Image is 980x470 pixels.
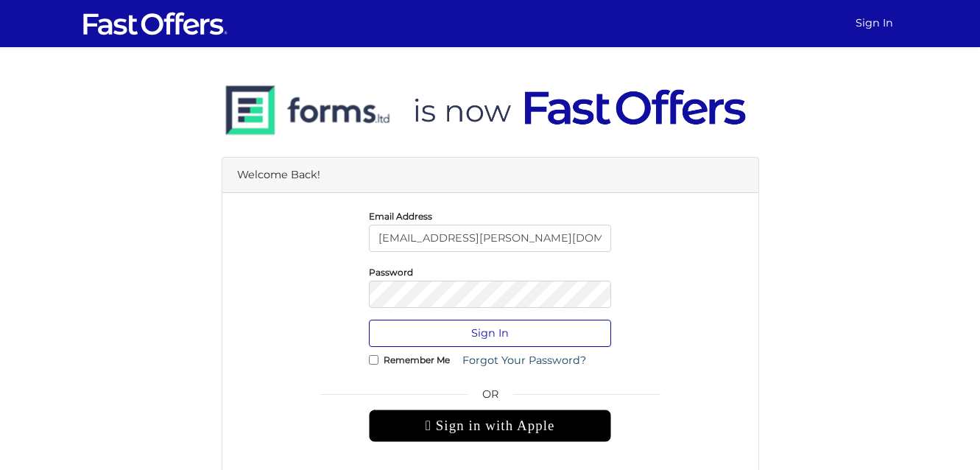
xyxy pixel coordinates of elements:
[384,358,450,362] label: Remember Me
[850,9,899,38] a: Sign In
[369,270,413,274] label: Password
[369,225,611,252] input: E-Mail
[369,410,611,442] div: Sign in with Apple
[369,214,432,218] label: Email Address
[222,158,758,193] div: Welcome Back!
[453,347,596,374] a: Forgot Your Password?
[369,320,611,347] button: Sign In
[369,386,611,410] span: OR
